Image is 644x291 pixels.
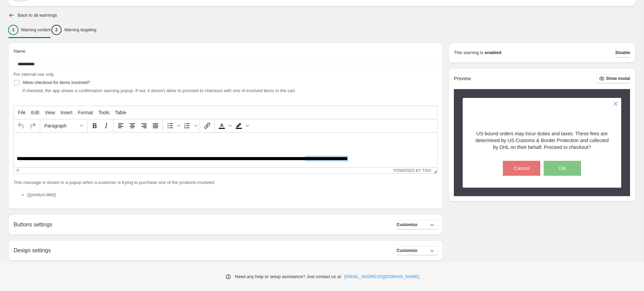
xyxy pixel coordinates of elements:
button: Formats [42,120,86,132]
div: Bullet list [164,120,181,132]
a: [EMAIL_ADDRESS][DOMAIN_NAME] [344,273,419,280]
h2: Buttons settings [14,221,52,228]
button: Undo [15,120,27,132]
li: {{product.title}} [27,191,437,198]
button: Customize [397,246,437,255]
button: 2Warning targeting [51,23,96,37]
p: US-bound orders may incur duties and taxes. These fees are determined by US Customs & Border Prot... [475,130,610,151]
div: Numbered list [181,120,198,132]
button: Align center [127,120,138,132]
strong: enabled [485,49,501,56]
div: Resize [431,168,437,173]
p: This message is shown in a popup when a customer is trying to purchase one of the products involved: [14,179,437,186]
span: For internal use only. [14,72,54,77]
button: Disable [615,48,630,57]
button: Cancel [503,161,540,176]
span: If checked, the app shows a confirmation warning popup. If not, it doesn't allow to proceed to ch... [22,88,295,93]
iframe: Rich Text Area [14,133,437,167]
button: Customize [397,220,437,229]
div: Text color [216,120,233,132]
span: View [45,110,55,115]
button: Justify [150,120,161,132]
span: Insert [61,110,72,115]
span: Table [115,110,126,115]
span: Disable [615,50,630,55]
span: Show modal [606,76,630,81]
p: This warning is [454,49,483,56]
h2: Back to all warnings [18,13,57,18]
span: File [18,110,26,115]
span: Customize [397,222,417,227]
span: Format [78,110,93,115]
span: Paragraph [44,123,78,129]
button: Align left [115,120,127,132]
div: p [17,168,19,173]
a: Powered by Tiny [394,168,432,173]
h2: Design settings [14,247,51,254]
span: Allow checkout for items involved? [22,80,90,85]
button: Italic [100,120,112,132]
button: Insert/edit link [201,120,213,132]
button: 1Warning content [8,23,51,37]
button: Show modal [596,74,630,83]
div: 1 [8,25,18,35]
div: Background color [233,120,250,132]
span: Tools [98,110,110,115]
button: Redo [27,120,38,132]
button: OK [544,161,581,176]
button: Bold [89,120,100,132]
div: 2 [51,25,62,35]
span: Customize [397,248,417,253]
p: Warning targeting [64,27,96,33]
h2: Preview [454,76,471,82]
button: Align right [138,120,150,132]
p: Warning content [21,27,51,33]
span: Name [14,49,26,54]
span: Edit [31,110,39,115]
